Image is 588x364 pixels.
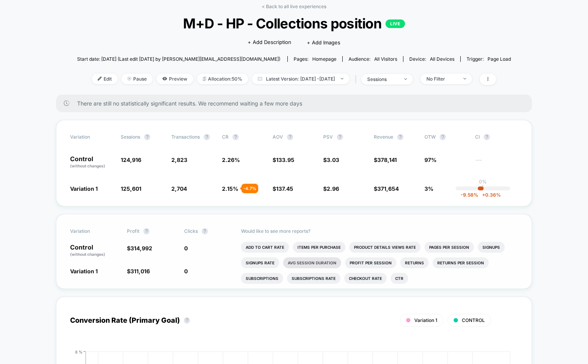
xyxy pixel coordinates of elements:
li: Returns Per Session [433,257,489,268]
span: | [353,74,361,85]
li: Product Details Views Rate [349,242,421,253]
span: Sessions [121,134,140,140]
span: AOV [273,134,283,140]
span: Variation 1 [70,185,98,192]
p: Control [70,156,113,169]
span: Device: [403,56,460,62]
img: end [404,78,407,80]
span: 97% [424,157,437,163]
li: Ctr [391,273,408,284]
img: rebalance [203,77,206,81]
img: calendar [258,77,262,81]
span: 2,823 [171,157,187,163]
span: $ [323,185,339,192]
p: LIVE [386,19,405,28]
span: 124,916 [121,157,141,163]
span: Latest Version: [DATE] - [DATE] [252,74,349,84]
span: 314,992 [130,245,152,251]
li: Checkout Rate [344,273,387,284]
span: 0 [184,268,188,274]
span: $ [273,157,294,163]
span: Revenue [374,134,393,140]
li: Pages Per Session [424,242,474,253]
span: 137.45 [276,185,293,192]
p: 0% [479,179,487,185]
img: end [127,77,131,81]
span: CONTROL [462,317,485,323]
a: < Back to all live experiences [262,4,326,9]
span: 2,704 [171,185,187,192]
button: ? [337,134,343,140]
span: $ [127,268,150,274]
span: $ [374,157,397,163]
button: ? [202,228,208,234]
span: Allocation: 50% [197,74,248,84]
p: Would like to see more reports? [241,228,518,234]
button: ? [204,134,210,140]
span: 371,654 [377,185,399,192]
span: 2.26 % [222,157,240,163]
span: + Add Description [248,39,291,46]
button: ? [184,317,190,324]
span: Start date: [DATE] (Last edit [DATE] by [PERSON_NAME][EMAIL_ADDRESS][DOMAIN_NAME]) [77,56,280,62]
button: ? [287,134,293,140]
div: - 4.7 % [241,184,258,193]
span: Profit [127,228,139,234]
span: Variation 1 [414,317,437,323]
span: Variation [70,134,113,140]
span: 2.15 % [222,185,238,192]
span: 0 [184,245,188,251]
img: end [341,78,343,79]
li: Add To Cart Rate [241,242,289,253]
span: Pause [121,74,153,84]
span: There are still no statistically significant results. We recommend waiting a few more days [77,100,516,107]
button: ? [232,134,239,140]
span: 125,601 [121,185,141,192]
li: Subscriptions [241,273,283,284]
span: all devices [430,56,454,62]
button: ? [143,228,150,234]
span: OTW [424,134,467,140]
button: ? [397,134,403,140]
li: Items Per Purchase [293,242,345,253]
span: $ [323,157,339,163]
li: Avg Session Duration [283,257,341,268]
button: ? [484,134,490,140]
div: sessions [367,76,398,82]
span: Edit [92,74,118,84]
span: -9.58 % [461,192,478,198]
span: 0.36 % [478,192,501,198]
li: Profit Per Session [345,257,396,268]
span: Variation 1 [70,268,98,274]
img: end [463,78,466,79]
div: Audience: [349,56,397,62]
span: $ [374,185,399,192]
button: ? [144,134,150,140]
span: $ [127,245,152,251]
span: 133.95 [276,157,294,163]
span: 3.03 [327,157,339,163]
li: Signups [478,242,505,253]
p: Control [70,244,119,257]
span: Preview [157,74,193,84]
li: Returns [400,257,429,268]
span: + Add Images [307,39,340,46]
span: 3% [424,185,433,192]
span: 2.96 [327,185,339,192]
span: $ [273,185,293,192]
span: Clicks [184,228,198,234]
img: edit [98,77,102,81]
span: homepage [312,56,336,62]
span: + [482,192,485,198]
tspan: 8 % [75,349,83,354]
span: 311,016 [130,268,150,274]
p: | [482,185,484,190]
span: CR [222,134,229,140]
span: CI [475,134,518,140]
span: (without changes) [70,164,105,168]
div: Trigger: [467,56,511,62]
button: ? [440,134,446,140]
li: Subscriptions Rate [287,273,340,284]
span: (without changes) [70,252,105,257]
span: --- [475,158,518,169]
